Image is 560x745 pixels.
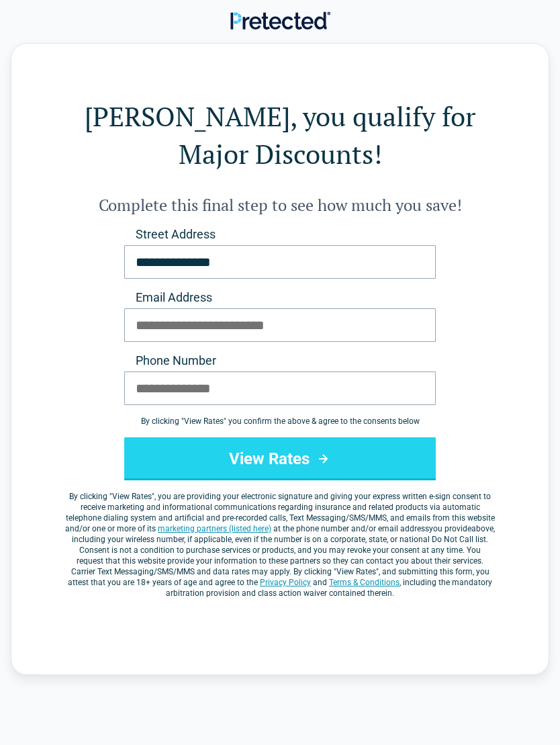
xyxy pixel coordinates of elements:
h1: [PERSON_NAME], you qualify for Major Discounts! [65,97,495,173]
button: View Rates [124,437,436,480]
a: Terms & Conditions [329,578,400,587]
h2: Complete this final step to see how much you save! [65,194,495,216]
label: Street Address [124,226,436,243]
label: Phone Number [124,353,436,369]
label: Email Address [124,290,436,306]
a: Privacy Policy [260,578,311,587]
span: View Rates [112,492,152,501]
div: By clicking " View Rates " you confirm the above & agree to the consents below [124,416,436,427]
label: By clicking " ", you are providing your electronic signature and giving your express written e-si... [65,491,495,599]
a: marketing partners (listed here) [158,524,271,533]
